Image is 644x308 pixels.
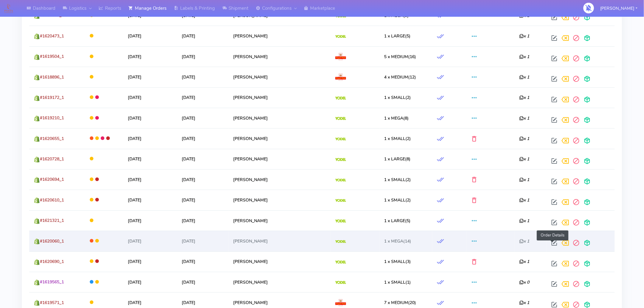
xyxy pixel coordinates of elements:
span: (2) [384,95,411,100]
td: [DATE] [177,251,229,272]
td: [DATE] [177,128,229,149]
i: x 1 [520,54,530,60]
span: 1 x SMALL [384,197,405,203]
td: [DATE] [123,46,177,67]
img: shopify.png [34,156,40,163]
img: Yodel [335,117,346,120]
span: (9) [384,13,409,19]
span: (2) [384,177,411,183]
td: [PERSON_NAME] [229,67,331,87]
td: [DATE] [177,231,229,251]
td: [DATE] [177,190,229,210]
td: [DATE] [177,87,229,108]
span: 1 x LARGE [384,33,405,39]
td: [DATE] [177,272,229,292]
span: (16) [384,54,416,60]
img: shopify.png [34,238,40,244]
span: #1620690_1 [40,259,64,264]
td: [DATE] [123,67,177,87]
span: 1 x MEGA [384,115,403,121]
img: shopify.png [34,74,40,80]
td: [PERSON_NAME] [229,149,331,169]
img: Yodel [335,261,346,264]
td: [DATE] [123,272,177,292]
img: shopify.png [34,177,40,183]
i: x 1 [520,218,530,224]
span: 1 x SMALL [384,279,405,285]
img: shopify.png [34,218,40,224]
span: (2) [384,136,411,142]
td: [DATE] [177,26,229,46]
td: [DATE] [123,251,177,272]
img: Yodel [335,281,346,284]
td: [DATE] [123,190,177,210]
img: Royal Mail [335,299,346,306]
td: [PERSON_NAME] [229,87,331,108]
img: shopify.png [34,115,40,121]
img: Royal Mail [335,53,346,60]
img: Yodel [335,158,346,161]
td: [DATE] [123,108,177,128]
td: [DATE] [177,169,229,190]
span: 4 x MEDIUM [384,74,408,80]
span: #1620655_1 [40,136,64,142]
img: shopify.png [34,95,40,101]
span: 1 x SMALL [384,177,405,183]
img: Yodel [335,199,346,202]
img: shopify.png [34,33,40,39]
td: [PERSON_NAME] [229,128,331,149]
span: #1620473_1 [40,33,64,39]
td: [DATE] [177,67,229,87]
td: [PERSON_NAME] [229,272,331,292]
i: x 1 [520,259,530,264]
img: shopify.png [34,136,40,142]
span: (3) [384,259,411,264]
td: [DATE] [123,210,177,231]
td: [DATE] [123,87,177,108]
img: shopify.png [34,300,40,306]
span: (20) [384,300,416,306]
td: [PERSON_NAME] [229,251,331,272]
td: [DATE] [177,46,229,67]
span: #1618896_1 [40,74,64,80]
td: [DATE] [177,108,229,128]
span: (12) [384,74,416,80]
i: x 1 [520,300,530,306]
i: x 1 [520,13,530,19]
span: (8) [384,156,411,162]
span: 1 x LARGE [384,218,405,224]
span: (5) [384,218,411,224]
i: x 1 [520,95,530,100]
img: shopify.png [34,197,40,203]
span: (1) [384,279,411,285]
button: [PERSON_NAME] [596,2,642,15]
img: shopify.png [34,279,40,285]
span: (8) [384,115,409,121]
i: x 1 [520,115,530,121]
td: [DATE] [177,149,229,169]
td: [PERSON_NAME] [229,190,331,210]
span: #1619504_1 [40,54,64,59]
span: (14) [384,238,411,244]
span: #1619172_1 [40,95,64,100]
span: 7 x MEDIUM [384,300,408,306]
span: 5 x MEDIUM [384,54,408,60]
span: #1621321_1 [40,218,64,223]
img: shopify.png [34,259,40,265]
td: [PERSON_NAME] [229,231,331,251]
span: (2) [384,197,411,203]
span: 1 x SMALL [384,95,405,100]
span: 1 x SMALL [384,259,405,264]
i: x 1 [520,238,530,244]
img: shopify.png [34,54,40,60]
i: x 1 [520,74,530,80]
img: Yodel [335,35,346,38]
i: x 1 [520,156,530,162]
span: #1619565_1 [40,279,64,285]
img: Yodel [335,96,346,100]
td: [PERSON_NAME] [229,108,331,128]
td: [PERSON_NAME] [229,210,331,231]
span: 1 x MEGA [384,238,403,244]
img: Royal Mail [335,74,346,81]
img: Yodel [335,219,346,222]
